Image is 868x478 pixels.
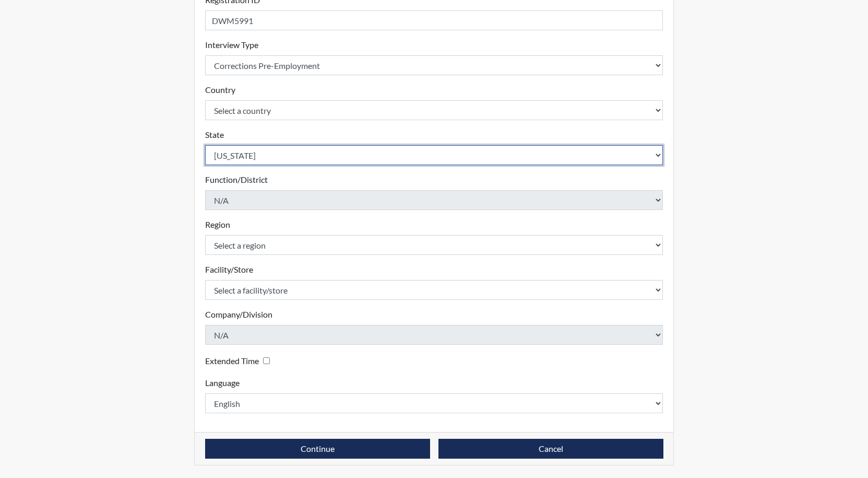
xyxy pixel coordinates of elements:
[205,10,663,30] input: Insert a Registration ID, which needs to be a unique alphanumeric value for each interviewee
[205,39,258,51] label: Interview Type
[205,377,240,389] label: Language
[205,355,259,367] label: Extended Time
[438,439,663,459] button: Cancel
[205,84,235,96] label: Country
[205,263,253,276] label: Facility/Store
[205,129,224,141] label: State
[205,308,272,321] label: Company/Division
[205,353,274,368] div: Checking this box will provide the interviewee with an accomodation of extra time to answer each ...
[205,439,430,459] button: Continue
[205,173,268,186] label: Function/District
[205,218,230,231] label: Region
